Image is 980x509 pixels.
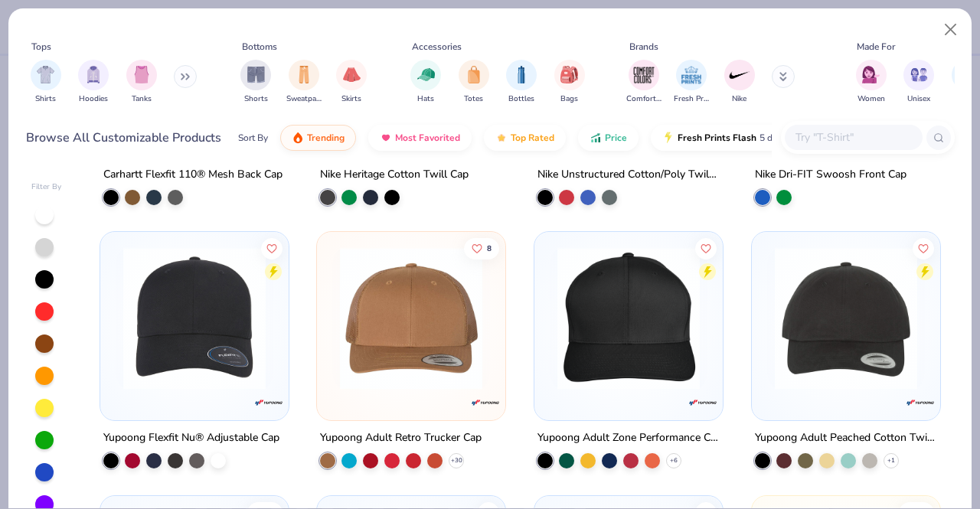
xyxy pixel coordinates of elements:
[695,238,717,259] button: Like
[678,132,756,144] span: Fresh Prints Flash
[332,247,490,390] img: 60406f96-e3de-4932-b26a-ae92249af4f1
[488,245,492,253] span: 8
[380,132,392,144] img: most_fav.gif
[605,132,627,144] span: Price
[465,66,482,83] img: Totes Image
[242,40,277,54] div: Bottoms
[79,93,108,105] span: Hoodies
[688,387,718,418] img: Yupoong logo
[253,387,283,418] img: Yupoong logo
[794,129,912,146] input: Try "T-Shirt"
[31,60,61,105] button: filter button
[103,429,279,448] div: Yupoong Flexfit Nu® Adjustable Cap
[903,60,934,105] button: filter button
[464,93,483,105] span: Totes
[85,66,102,83] img: Hoodies Image
[126,60,157,105] button: filter button
[240,60,271,105] button: filter button
[903,60,934,105] div: filter for Unisex
[936,15,965,44] button: Close
[862,66,880,83] img: Women Image
[755,165,906,184] div: Nike Dri-FIT Swoosh Front Cap
[674,93,709,105] span: Fresh Prints
[341,93,361,105] span: Skirts
[320,165,469,184] div: Nike Heritage Cotton Twill Cap
[513,66,530,83] img: Bottles Image
[31,60,61,105] div: filter for Shirts
[857,40,895,54] div: Made For
[417,93,434,105] span: Hats
[280,125,356,151] button: Trending
[629,40,658,54] div: Brands
[910,66,928,83] img: Unisex Image
[484,125,566,151] button: Top Rated
[662,132,675,144] img: flash.gif
[465,238,500,259] button: Like
[31,40,51,54] div: Tops
[296,66,312,83] img: Sweatpants Image
[907,93,930,105] span: Unisex
[857,93,885,105] span: Women
[459,60,489,105] button: filter button
[887,456,895,465] span: + 1
[132,93,152,105] span: Tanks
[240,60,271,105] div: filter for Shorts
[728,64,751,86] img: Nike Image
[560,66,577,83] img: Bags Image
[307,132,345,144] span: Trending
[410,60,441,105] div: filter for Hats
[626,60,661,105] div: filter for Comfort Colors
[133,66,150,83] img: Tanks Image
[767,247,925,390] img: 881c79fe-5013-4a54-a9dd-6c76753695d6
[674,60,709,105] button: filter button
[724,60,755,105] button: filter button
[459,60,489,105] div: filter for Totes
[495,132,508,144] img: TopRated.gif
[537,165,720,184] div: Nike Unstructured Cotton/Poly Twill Cap
[292,132,304,144] img: trending.gif
[913,238,934,259] button: Like
[343,66,361,83] img: Skirts Image
[508,93,534,105] span: Bottles
[470,387,501,418] img: Yupoong logo
[244,93,268,105] span: Shorts
[651,125,828,151] button: Fresh Prints Flash5 day delivery
[856,60,887,105] button: filter button
[670,456,678,465] span: + 6
[506,60,537,105] div: filter for Bottles
[78,60,109,105] div: filter for Hoodies
[417,66,435,83] img: Hats Image
[732,93,746,105] span: Nike
[759,129,816,147] span: 5 day delivery
[554,60,585,105] div: filter for Bags
[626,93,661,105] span: Comfort Colors
[537,429,720,448] div: Yupoong Adult Zone Performance Cap
[905,387,936,418] img: Yupoong logo
[336,60,367,105] button: filter button
[320,429,482,448] div: Yupoong Adult Retro Trucker Cap
[31,181,62,193] div: Filter By
[78,60,109,105] button: filter button
[626,60,661,105] button: filter button
[554,60,585,105] button: filter button
[126,60,157,105] div: filter for Tanks
[26,129,221,147] div: Browse All Customizable Products
[368,125,472,151] button: Most Favorited
[550,247,707,390] img: 82ecb8dd-5e44-45a8-ba7b-3abf0f8a8bcc
[116,247,273,390] img: 66176020-0552-4cbd-8198-aa2e057cbe48
[273,247,430,390] img: 6b8dd155-977a-4e82-92d0-20dddb70c300
[578,125,639,151] button: Price
[261,238,283,259] button: Like
[632,64,655,86] img: Comfort Colors Image
[724,60,755,105] div: filter for Nike
[560,93,578,105] span: Bags
[395,132,460,144] span: Most Favorited
[247,66,265,83] img: Shorts Image
[451,456,462,465] span: + 30
[412,40,462,54] div: Accessories
[286,60,322,105] button: filter button
[410,60,441,105] button: filter button
[286,93,322,105] span: Sweatpants
[286,60,322,105] div: filter for Sweatpants
[856,60,887,105] div: filter for Women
